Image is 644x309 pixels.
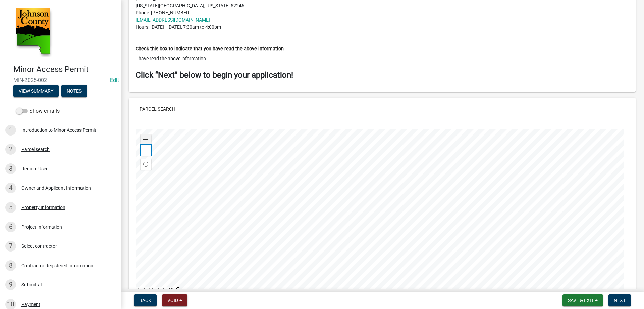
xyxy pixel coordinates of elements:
[614,298,626,303] span: Next
[21,128,96,132] div: Introduction to Minor Access Permit
[141,145,151,156] div: Zoom out
[139,298,151,303] span: Back
[136,70,293,80] strong: Click “Next” below to begin your application!
[5,163,16,174] div: 3
[13,7,53,57] img: Johnson County, Iowa
[110,77,119,83] a: Edit
[562,294,603,306] button: Save & Exit
[13,85,59,97] button: View Summary
[136,17,210,23] a: [EMAIL_ADDRESS][DOMAIN_NAME]
[141,134,151,145] div: Zoom in
[136,47,284,51] label: Check this box to indicate that you have read the above information
[110,77,119,83] wm-modal-confirm: Edit Application Number
[5,125,16,136] div: 1
[162,294,187,306] button: Void
[21,263,93,268] div: Contractor Registered Information
[21,205,65,210] div: Property Information
[5,183,16,193] div: 4
[13,65,115,74] h4: Minor Access Permit
[16,107,60,115] label: Show emails
[21,166,48,171] div: Require User
[21,147,50,152] div: Parcel search
[13,89,59,94] wm-modal-confirm: Summary
[134,294,157,306] button: Back
[21,244,57,248] div: Select contractor
[134,103,181,115] button: Parcel search
[21,225,62,229] div: Project Information
[61,89,87,94] wm-modal-confirm: Notes
[608,294,631,306] button: Next
[13,77,107,83] span: MIN-2025-002
[5,241,16,252] div: 7
[61,85,87,97] button: Notes
[5,260,16,271] div: 8
[167,298,178,303] span: Void
[5,279,16,290] div: 9
[21,282,42,287] div: Submittal
[5,144,16,155] div: 2
[5,222,16,232] div: 6
[5,202,16,213] div: 5
[141,159,151,170] div: Find my location
[21,302,40,307] div: Payment
[568,298,594,303] span: Save & Exit
[21,186,91,190] div: Owner and Applicant Information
